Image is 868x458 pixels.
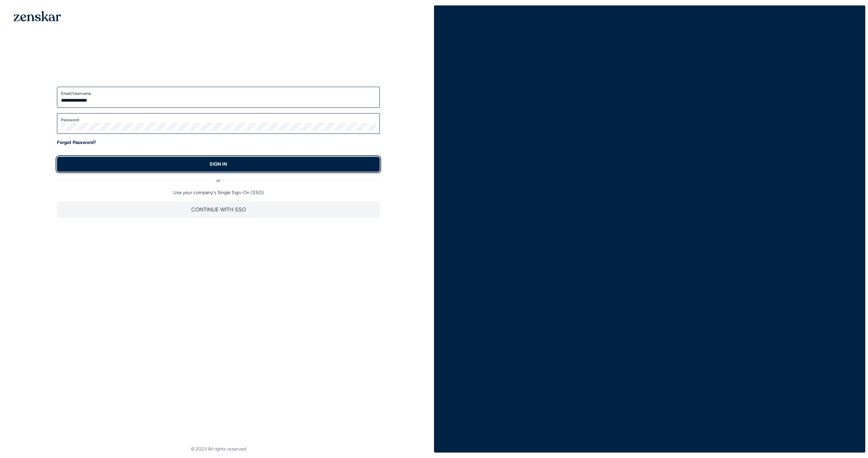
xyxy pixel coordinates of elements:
div: or [57,172,380,184]
label: Email/Username [61,91,376,96]
a: Forgot Password? [57,139,96,146]
button: CONTINUE WITH SSO [57,202,380,218]
button: SIGN IN [57,157,380,172]
p: Use your company's Single Sign-On (SSO) [57,189,380,196]
img: 1OGAJ2xQqyY4LXKgY66KYq0eOWRCkrZdAb3gUhuVAqdWPZE9SRJmCz+oDMSn4zDLXe31Ii730ItAGKgCKgCCgCikA4Av8PJUP... [14,11,61,21]
label: Password [61,117,376,123]
p: SIGN IN [210,161,227,168]
footer: © 2023 All rights reserved [3,446,434,453]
